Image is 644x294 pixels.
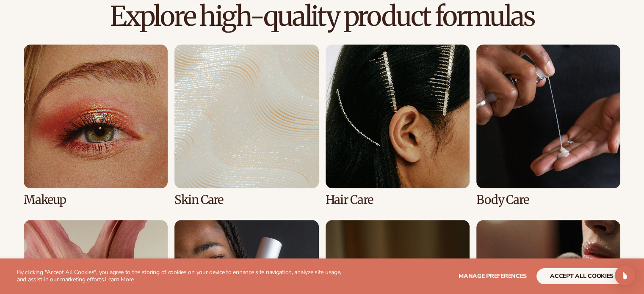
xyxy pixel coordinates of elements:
[174,193,318,206] h3: Skin Care
[536,268,627,284] button: accept all cookies
[615,265,635,286] div: Open Intercom Messenger
[459,268,527,284] button: Manage preferences
[24,44,168,206] div: 1 / 8
[24,2,620,30] h2: Explore high-quality product formulas
[17,269,351,283] p: By clicking "Accept All Cookies", you agree to the storing of cookies on your device to enhance s...
[476,44,620,206] div: 4 / 8
[24,193,168,206] h3: Makeup
[105,275,134,283] a: Learn More
[326,193,470,206] h3: Hair Care
[459,272,527,280] span: Manage preferences
[476,193,620,206] h3: Body Care
[326,44,470,206] div: 3 / 8
[174,44,318,206] div: 2 / 8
